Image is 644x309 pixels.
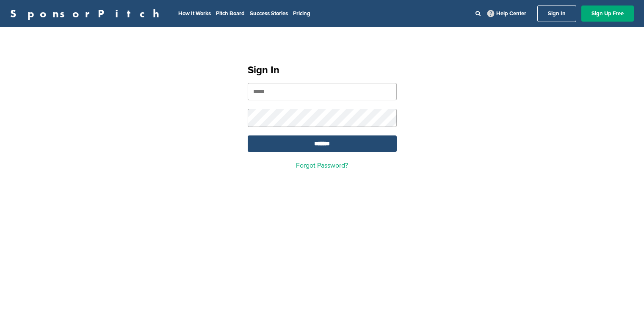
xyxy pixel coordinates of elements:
a: Help Center [486,8,528,19]
a: How It Works [178,10,211,17]
a: Pricing [293,10,310,17]
a: Sign Up Free [581,6,634,22]
a: Sign In [537,5,576,22]
a: Success Stories [250,10,288,17]
a: SponsorPitch [10,8,165,19]
a: Pitch Board [216,10,245,17]
a: Forgot Password? [296,161,348,170]
h1: Sign In [248,63,397,78]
